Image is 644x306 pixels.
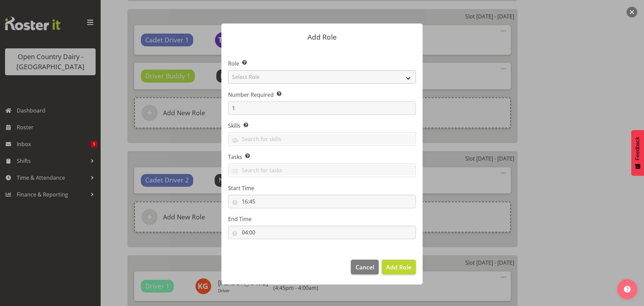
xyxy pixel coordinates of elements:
p: Add Role [228,34,416,41]
label: Skills [228,122,416,130]
span: Cancel [356,263,374,271]
button: Feedback - Show survey [631,130,644,176]
input: Search for tasks [228,165,416,175]
img: help-xxl-2.png [624,286,631,293]
button: Cancel [351,260,378,274]
label: Number Required [228,91,416,99]
label: Tasks [228,153,416,161]
input: Click to select... [228,195,416,208]
label: End Time [228,215,416,223]
input: Search for skills [228,134,416,144]
label: Start Time [228,184,416,192]
label: Role [228,59,416,68]
button: Add Role [382,260,416,274]
span: Add Role [386,263,412,271]
span: Feedback [635,137,641,160]
input: Click to select... [228,226,416,239]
